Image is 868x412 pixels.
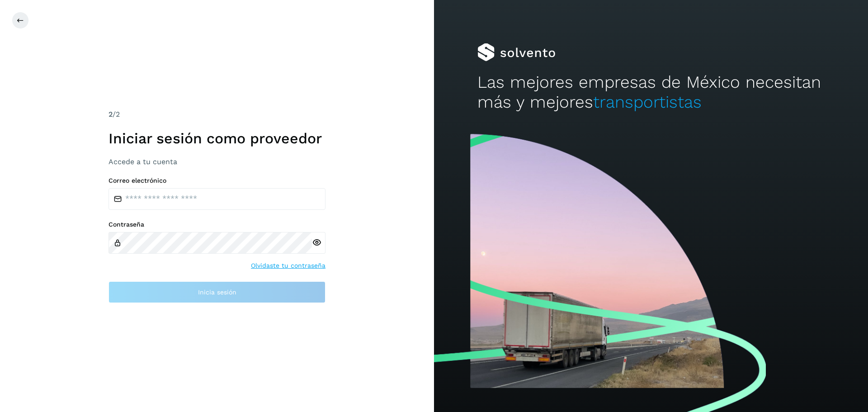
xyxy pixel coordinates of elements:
a: Olvidaste tu contraseña [251,261,325,270]
label: Correo electrónico [108,177,325,185]
span: Inicia sesión [198,289,236,295]
div: /2 [108,109,325,120]
button: Inicia sesión [108,281,325,303]
span: transportistas [593,92,702,112]
h1: Iniciar sesión como proveedor [108,130,325,147]
span: 2 [108,110,113,118]
h3: Accede a tu cuenta [108,157,325,166]
h2: Las mejores empresas de México necesitan más y mejores [477,72,825,113]
label: Contraseña [108,221,325,228]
